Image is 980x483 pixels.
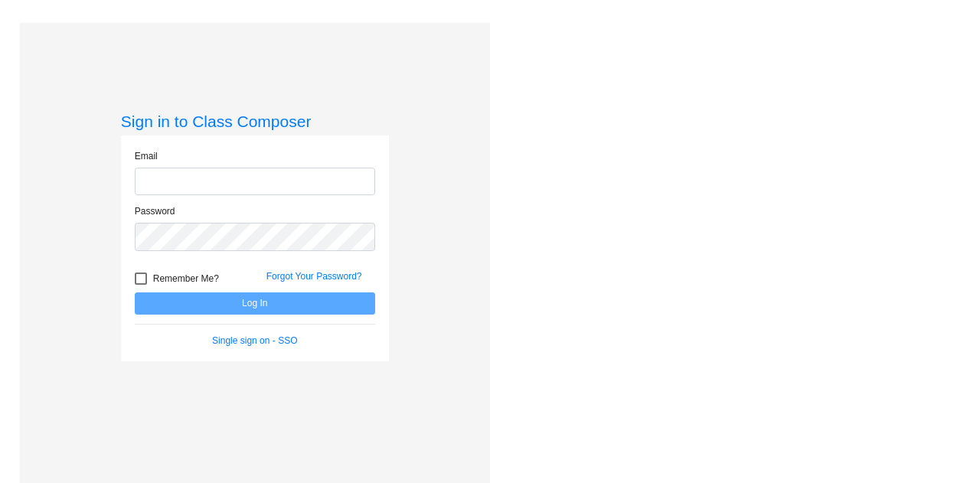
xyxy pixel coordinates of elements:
a: Forgot Your Password? [266,271,362,282]
h3: Sign in to Class Composer [121,112,389,131]
a: Single sign on - SSO [212,335,297,346]
label: Password [135,204,175,218]
span: Remember Me? [153,269,219,288]
button: Log In [135,292,375,315]
label: Email [135,149,158,163]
